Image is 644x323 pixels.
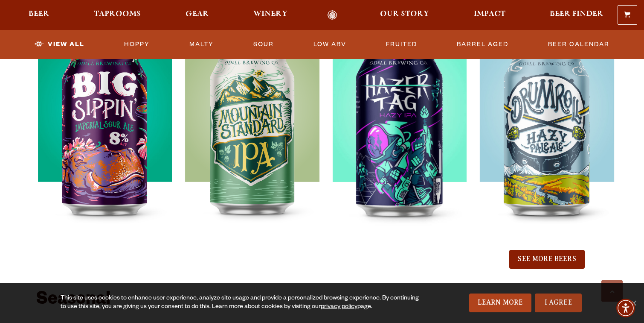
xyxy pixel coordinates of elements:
[545,35,613,54] a: Beer Calendar
[38,35,172,249] img: Big Sippin’
[186,11,209,18] span: Gear
[550,11,603,18] span: Beer Finder
[474,11,505,18] span: Impact
[253,11,287,18] span: Winery
[186,35,217,54] a: Malty
[31,35,88,54] a: View All
[185,35,319,249] img: Mountain Standard
[121,35,153,54] a: Hoppy
[480,35,614,249] img: Drumroll
[248,10,293,20] a: Winery
[61,294,421,311] div: This site uses cookies to enhance user experience, analyze site usage and provide a personalized ...
[94,11,141,18] span: Taprooms
[250,35,277,54] a: Sour
[36,6,174,249] a: Big Sippin’ Imperial Sour Ale 8.0 ABV Big Sippin’ Big Sippin’
[453,35,512,54] a: Barrel Aged
[316,10,348,20] a: Odell Home
[616,299,635,317] div: Accessibility Menu
[333,35,467,249] img: Hazer Tag
[535,294,582,312] a: I Agree
[380,11,429,18] span: Our Story
[468,10,511,20] a: Impact
[310,35,350,54] a: Low ABV
[184,6,321,249] a: Mountain Standard Mountain Style IPA 6.5 ABV Mountain Standard Mountain Standard
[479,6,616,249] a: Drumroll Hazy Pale Ale 5 ABV Drumroll Drumroll
[180,10,215,20] a: Gear
[321,304,357,311] a: privacy policy
[544,10,609,20] a: Beer Finder
[509,250,584,269] button: See More Beers
[374,10,435,20] a: Our Story
[23,10,55,20] a: Beer
[601,280,623,302] a: Scroll to top
[469,294,532,312] a: Learn More
[331,6,468,249] a: Hazer Tag Hazy IPA 6 ABV Hazer Tag Hazer Tag
[383,35,421,54] a: Fruited
[29,11,49,18] span: Beer
[88,10,146,20] a: Taprooms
